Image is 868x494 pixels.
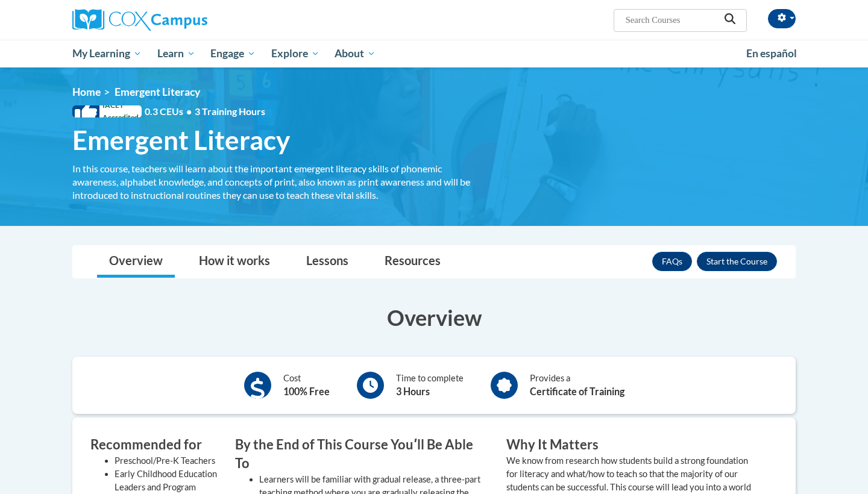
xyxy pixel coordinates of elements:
span: 0.3 CEUs [145,105,265,118]
a: En español [738,41,805,66]
b: 3 Hours [396,386,430,397]
a: Learn [149,40,203,67]
li: Preschool/Pre-K Teachers [115,454,217,467]
a: Resources [373,246,453,278]
div: Main menu [54,40,814,67]
button: Enroll [697,252,777,271]
h3: Overview [72,302,796,333]
a: My Learning [64,40,149,67]
span: • [186,105,192,117]
div: Cost [283,372,330,399]
a: FAQs [652,252,692,271]
b: 100% Free [283,386,330,397]
div: Provides a [530,372,624,399]
span: About [335,46,376,61]
span: IACET Accredited [72,105,142,117]
a: Cox Campus [72,9,301,31]
a: About [327,40,384,67]
a: How it works [187,246,282,278]
span: Emergent Literacy [115,86,200,98]
span: My Learning [72,46,142,61]
img: Cox Campus [72,9,207,31]
a: Overview [97,246,175,278]
div: In this course, teachers will learn about the important emergent literacy skills of phonemic awar... [72,162,488,202]
h3: Recommended for [90,436,217,454]
a: Lessons [294,246,360,278]
span: En español [746,47,797,60]
input: Search Courses [624,13,721,27]
button: Search [721,13,739,28]
span: 3 Training Hours [195,105,265,117]
b: Certificate of Training [530,386,624,397]
a: Engage [203,40,263,67]
span: Engage [210,46,256,61]
a: Explore [263,40,327,67]
span: Emergent Literacy [72,124,290,156]
a: Home [72,86,101,98]
div: Time to complete [396,372,464,399]
h3: Why It Matters [506,436,759,454]
h3: By the End of This Course Youʹll Be Able To [235,436,488,473]
span: Explore [271,46,319,61]
button: Account Settings [768,9,796,28]
span: Learn [157,46,195,61]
